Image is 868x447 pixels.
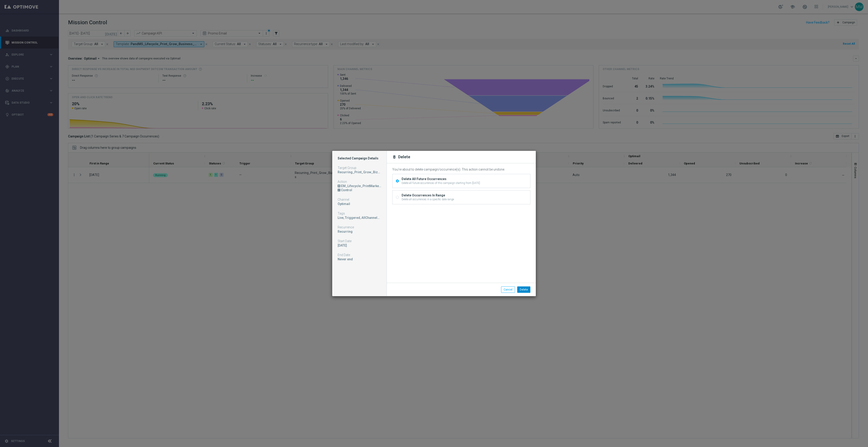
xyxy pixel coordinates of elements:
[338,239,381,243] div: Start Date
[338,257,381,261] div: Never end
[517,286,530,293] button: Delete
[338,170,381,174] div: Recurring_Print_Grow_Biz_Cards
[338,230,381,234] div: Recurring
[338,216,381,220] div: Live, Triggered, AllChannelPref, Print-Marketing, Owner-Retail, Print & Marketing Services, Lifec...
[392,168,530,171] div: You’re about to delete campaign/occurrence(s). This action cannot be undone.
[341,188,381,192] div: Control
[338,156,381,160] h1: Selected Campaign Details
[338,184,381,188] div: EM_Lifecycle_PrintMarketing
[338,180,381,184] div: Action
[338,198,381,202] div: Channel
[501,286,515,293] button: Cancel
[398,154,410,160] h2: Delete
[338,243,381,247] div: 26 Feb 2025, Wednesday
[338,189,340,191] div: /
[338,166,381,170] div: Target Group
[338,225,381,229] div: Recurrence
[402,177,480,181] div: Delete All Future Occurrences
[338,211,381,215] div: Tags
[338,185,340,187] div: A
[402,181,480,185] div: Delete all future occurrences of this campaign starting from [DATE]
[402,193,454,197] div: Delete Occurrences In Range
[338,253,381,257] div: End Date
[338,202,381,206] div: Optimail
[392,155,396,159] i: delete_forever
[402,197,454,201] div: Delete all occurrences in a specific date range
[338,188,381,192] div: DN
[341,184,381,188] div: EM_Lifecycle_PrintMarketing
